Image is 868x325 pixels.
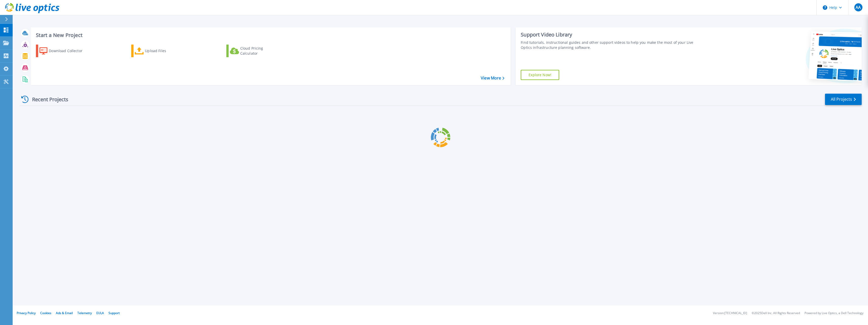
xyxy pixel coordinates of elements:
[19,93,75,106] div: Recent Projects
[713,312,747,315] li: Version: [TECHNICAL_ID]
[825,94,862,105] a: All Projects
[226,45,283,57] a: Cloud Pricing Calculator
[49,46,89,56] div: Download Collector
[108,311,120,315] a: Support
[56,311,73,315] a: Ads & Email
[805,312,863,315] li: Powered by Live Optics, a Dell Technology
[856,5,861,9] span: AA
[521,70,559,80] a: Explore Now!
[481,76,504,80] a: View More
[752,312,800,315] li: © 2025 Dell Inc. All Rights Reserved
[36,32,504,38] h3: Start a New Project
[40,311,51,315] a: Cookies
[77,311,92,315] a: Telemetry
[240,46,281,56] div: Cloud Pricing Calculator
[521,31,701,38] div: Support Video Library
[36,45,92,57] a: Download Collector
[145,46,185,56] div: Upload Files
[521,40,701,50] div: Find tutorials, instructional guides and other support videos to help you make the most of your L...
[17,311,36,315] a: Privacy Policy
[131,45,188,57] a: Upload Files
[96,311,104,315] a: EULA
